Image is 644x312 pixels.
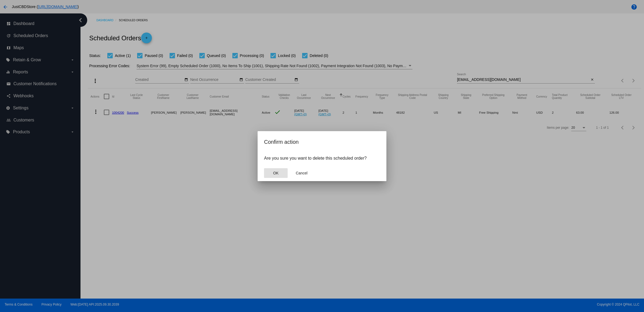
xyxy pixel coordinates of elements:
button: Close dialog [290,168,313,178]
p: Are you sure you want to delete this scheduled order? [264,156,380,161]
span: Cancel [296,171,308,175]
button: Close dialog [264,168,288,178]
span: OK [273,171,279,175]
h2: Confirm action [264,138,380,146]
